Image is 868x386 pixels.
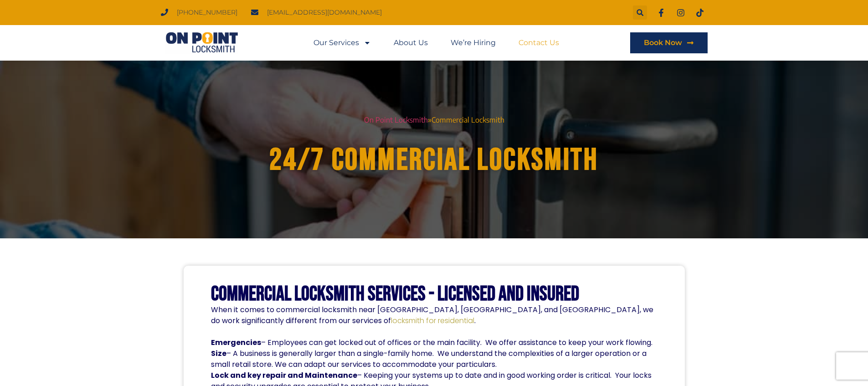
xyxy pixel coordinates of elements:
h1: 24/7 Commercial Locksmith [187,143,682,177]
b: Size [211,348,226,359]
nav: breadcrumbs [179,114,689,126]
span: Commercial Locksmith [431,115,504,124]
a: We’re Hiring [451,32,496,53]
p: When it comes to commercial locksmith near [GEOGRAPHIC_DATA], [GEOGRAPHIC_DATA], and [GEOGRAPHIC_... [211,304,657,348]
a: locksmith for residential [391,315,474,326]
div: Search [633,5,647,20]
span: Book Now [644,39,682,46]
a: Contact Us [519,32,559,53]
nav: Menu [313,32,559,53]
b: Emergencies [211,337,261,348]
p: – A business is generally larger than a single-family home. We understand the complexities of a l... [211,348,657,370]
a: Book Now [630,32,708,53]
span: [PHONE_NUMBER] [175,6,237,19]
span: » [428,115,431,124]
b: Lock and key repair and Maintenance [211,370,357,381]
h2: Commercial Locksmith Services - Licensed and Insured [211,284,657,304]
a: About Us [394,32,428,53]
a: Our Services [313,32,371,53]
a: On Point Locksmith [364,115,428,124]
span: [EMAIL_ADDRESS][DOMAIN_NAME] [265,6,382,19]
